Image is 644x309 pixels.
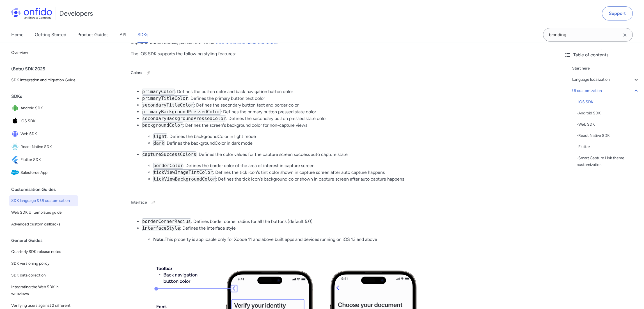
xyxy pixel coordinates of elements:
h1: Developers [59,9,93,18]
span: Overview [11,49,76,56]
code: secondaryTitleColor [142,102,194,108]
a: -Flutter [577,144,640,150]
code: primaryColor [142,89,175,94]
a: UI customization [572,87,640,94]
a: -Web SDK [577,121,640,128]
li: : Defines the tick icon's tint color shown in capture screen after auto capture happens [153,169,512,176]
span: SDK versioning policy [11,260,76,267]
a: API [120,27,126,43]
a: Advanced custom callbacks [9,219,78,230]
div: Customisation Guides [11,184,81,195]
code: tickViewBackgroundColor [153,176,216,182]
li: : Defines the button color and back navigation button color [142,88,512,95]
li: : Defines the border color of the area of interest in capture screen [153,162,512,169]
code: interfaceStyle [142,225,180,231]
p: The iOS SDK supports the following styling features: [131,50,512,57]
a: SDK language & UI customisation [9,195,78,206]
a: Product Guides [77,27,108,43]
div: - Flutter [577,144,640,150]
img: Onfido Logo [11,8,52,19]
li: : Defines the secondary button pressed state color [142,115,512,122]
a: -Android SDK [577,110,640,117]
span: iOS SDK [20,117,76,125]
a: Integrating the Web SDK in webviews [9,282,78,299]
img: IconAndroid SDK [11,104,20,112]
li: This property is applicable only for Xcode 11 and above built apps and devices running on iOS 13 ... [153,236,512,243]
div: - Web SDK [577,121,640,128]
strong: Note: [153,237,165,242]
img: IconiOS SDK [11,117,20,125]
li: : Defines the tick icon's background color shown in capture screen after auto capture happens [153,176,512,183]
div: SDKs [11,91,81,102]
span: SDK language & UI customisation [11,197,76,204]
svg: Clear search field button [622,32,628,38]
div: - iOS SDK [577,99,640,105]
span: SDK data collection [11,272,76,279]
code: secondaryBackgroundPressedColor [142,116,226,121]
code: captureSuccessColors [142,151,197,157]
li: : Defines the color values for the capture screen success auto capture state [142,151,512,183]
span: Integrating the Web SDK in webviews [11,284,76,297]
code: light [153,133,167,139]
span: Web SDK [20,130,76,138]
h5: Interface [131,198,512,207]
a: SDK versioning policy [9,258,78,269]
a: Quarterly SDK release notes [9,246,78,257]
a: -Smart Capture Link theme customization [577,155,640,168]
a: SDK data collection [9,270,78,281]
span: Flutter SDK [20,156,76,164]
a: IconWeb SDKWeb SDK [9,128,78,140]
a: IconFlutter SDKFlutter SDK [9,154,78,166]
img: IconWeb SDK [11,130,20,138]
div: (Beta) SDK 2025 [11,63,81,75]
li: : Defines the backgroundColor in dark mode [153,140,512,147]
img: IconFlutter SDK [11,156,20,164]
a: SDK Integration and Migration Guide [9,75,78,86]
img: IconSalesforce App [11,169,20,177]
div: Table of contents [564,52,640,58]
img: IconReact Native SDK [11,143,20,151]
li: : Defines the primary button pressed state color [142,109,512,115]
span: Web SDK UI templates guide [11,209,76,216]
a: Web SDK UI templates guide [9,207,78,218]
li: : Defines the secondary button text and border color [142,102,512,109]
a: IconSalesforce AppSalesforce App [9,167,78,179]
a: IconReact Native SDKReact Native SDK [9,141,78,153]
a: -iOS SDK [577,99,640,105]
div: General Guides [11,235,81,246]
code: primaryTitleColor [142,95,189,101]
span: Android SDK [20,104,76,112]
span: Salesforce App [20,169,76,177]
input: Onfido search input field [543,28,633,41]
code: backgroundColor [142,122,183,128]
li: : Defines the backgroundColor in light mode [153,133,512,140]
a: Language localization [572,76,640,83]
a: Support [602,6,633,20]
span: Advanced custom callbacks [11,221,76,228]
a: IconAndroid SDKAndroid SDK [9,102,78,114]
div: - Android SDK [577,110,640,117]
a: Start here [572,65,640,72]
span: SDK Integration and Migration Guide [11,77,76,84]
a: Home [11,27,24,43]
a: Overview [9,47,78,58]
a: Getting Started [35,27,66,43]
code: tickViewImageTintColor [153,169,213,175]
a: SDKs [137,27,148,43]
div: - Smart Capture Link theme customization [577,155,640,168]
a: IconiOS SDKiOS SDK [9,115,78,127]
li: : Defines the interface style [142,225,512,243]
li: : Defines border corner radius for all the buttons (default 5.0) [142,218,512,225]
code: dark [153,140,165,146]
code: borderCornerRadius [142,218,191,224]
li: : Defines the primary button text color [142,95,512,102]
code: primaryBackgroundPressedColor [142,109,221,115]
li: : Defines the screen's background color for non-capture views [142,122,512,147]
a: -React Native SDK [577,132,640,139]
span: React Native SDK [20,143,76,151]
div: - React Native SDK [577,132,640,139]
code: borderColor [153,163,184,169]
